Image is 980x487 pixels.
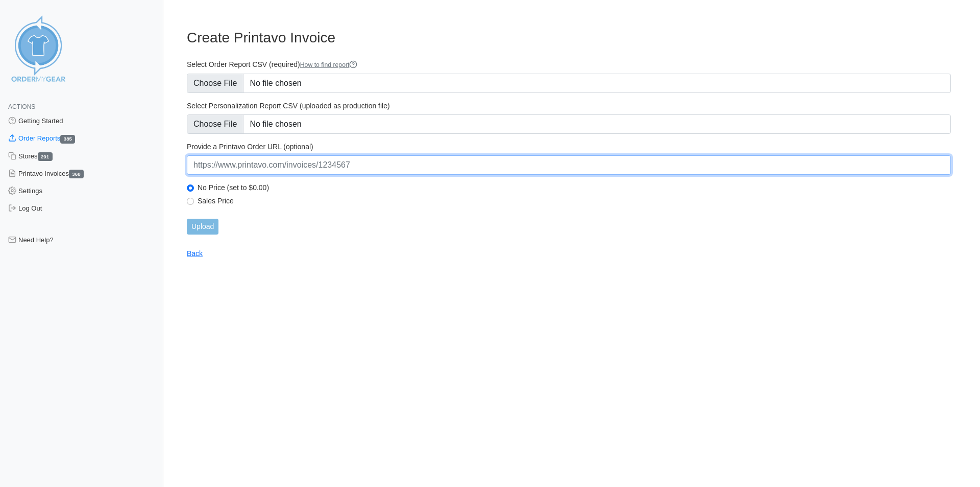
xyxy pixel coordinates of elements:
[60,135,75,144] span: 385
[187,155,951,175] input: https://www.printavo.com/invoices/1234567
[187,101,951,110] label: Select Personalization Report CSV (uploaded as production file)
[300,61,358,68] a: How to find report
[187,142,951,151] label: Provide a Printavo Order URL (optional)
[198,196,951,205] label: Sales Price
[198,183,951,192] label: No Price (set to $0.00)
[187,219,218,235] input: Upload
[69,170,84,178] span: 368
[187,29,951,47] h3: Create Printavo Invoice
[38,152,53,161] span: 291
[187,60,951,69] label: Select Order Report CSV (required)
[8,103,35,110] span: Actions
[187,249,203,258] a: Back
